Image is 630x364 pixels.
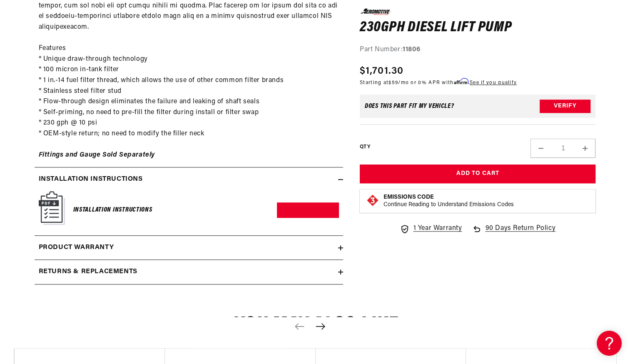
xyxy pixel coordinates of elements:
span: Affirm [454,78,468,84]
strong: 11806 [403,46,420,53]
a: See if you qualify - Learn more about Affirm Financing (opens in modal) [470,80,517,85]
button: Next slide [311,317,330,335]
div: Does This part fit My vehicle? [365,103,454,110]
p: Starting at /mo or 0% APR with . [360,78,517,86]
h6: Installation Instructions [73,204,152,216]
img: Instruction Manual [39,191,65,225]
span: $1,701.30 [360,63,404,78]
summary: Returns & replacements [35,260,343,284]
h2: You may also like [14,316,617,336]
img: Emissions code [366,194,379,207]
button: Emissions CodeContinue Reading to Understand Emissions Codes [383,194,514,209]
div: Part Number: [360,45,596,55]
a: 1 Year Warranty [400,223,462,234]
strong: Fittings and Gauge Sold Separately [39,152,155,158]
h2: Product warranty [39,242,114,253]
a: 90 Days Return Policy [472,223,555,242]
strong: Emissions Code [383,194,434,200]
span: 90 Days Return Policy [485,223,555,242]
span: $59 [388,80,398,85]
span: 1 Year Warranty [413,223,462,234]
summary: Installation Instructions [35,167,343,192]
summary: Product warranty [35,236,343,260]
button: Add to Cart [360,165,596,183]
h1: 230GPH Diesel Lift Pump [360,21,596,34]
p: Continue Reading to Understand Emissions Codes [383,201,514,209]
a: Download PDF [277,202,339,218]
button: Verify [540,100,590,113]
label: QTY [360,144,370,151]
button: Previous slide [291,317,309,335]
h2: Installation Instructions [39,174,143,185]
h2: Returns & replacements [39,267,137,277]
